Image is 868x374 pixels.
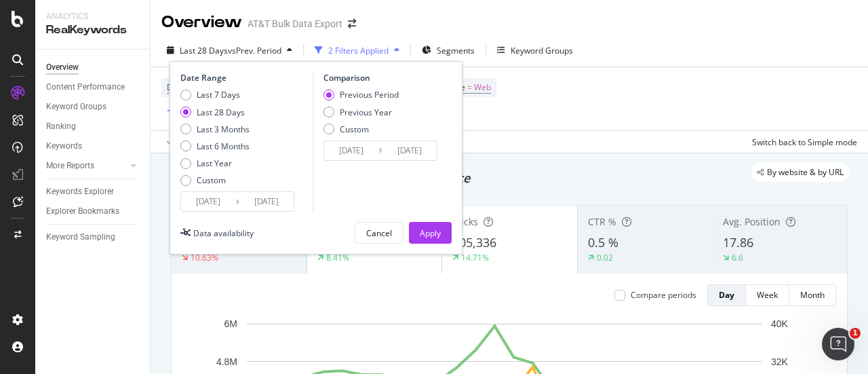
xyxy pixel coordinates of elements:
span: Avg. Position [723,215,781,228]
div: 0.02 [597,252,613,263]
div: Custom [180,174,250,186]
div: arrow-right-arrow-left [348,19,356,29]
div: Overview [161,11,242,34]
div: Day [719,289,734,301]
div: Keywords Explorer [46,185,114,199]
div: Ranking [46,119,76,134]
div: Explorer Bookmarks [46,204,119,219]
a: Content Performance [46,80,140,94]
span: By website & by URL [767,168,844,176]
span: Segments [437,45,475,56]
button: Day [707,284,746,306]
div: More Reports [46,159,94,173]
div: Last 3 Months [180,124,250,135]
div: 10.63% [191,252,218,263]
button: Apply [409,222,452,244]
button: Cancel [355,222,403,244]
div: Previous Year [340,107,392,118]
div: Keyword Groups [511,45,573,56]
input: End Date [239,192,294,211]
div: 8.41% [326,252,349,263]
span: 605,336 [452,234,496,250]
div: Last 7 Days [180,89,250,100]
div: 14.71% [461,252,489,263]
div: AT&T Bulk Data Export [248,17,342,31]
text: 4.8M [216,356,237,367]
div: Apply [420,227,441,239]
div: legacy label [751,163,849,182]
div: Last Year [180,157,250,169]
div: Custom [340,124,369,135]
div: Custom [197,174,226,186]
button: Keyword Groups [492,39,578,61]
div: Keywords [46,139,82,153]
div: Date Range [180,72,309,83]
span: Web [474,78,491,97]
button: Last 28 DaysvsPrev. Period [161,39,298,61]
text: 6M [224,318,237,329]
span: 1 [850,328,861,339]
a: Keywords Explorer [46,185,140,199]
div: Content Performance [46,80,125,94]
div: Analytics [46,11,139,22]
div: Last 28 Days [180,107,250,118]
div: Compare periods [631,289,696,301]
input: Start Date [181,192,235,211]
button: Month [789,284,836,306]
div: Last Year [197,157,232,169]
div: Last 3 Months [197,124,250,135]
text: 32K [771,356,789,367]
div: Data availability [193,227,254,239]
div: Last 28 Days [197,107,245,118]
span: Last 28 Days [180,45,228,56]
a: Ranking [46,119,140,134]
div: Previous Year [323,107,399,118]
div: Previous Period [340,89,399,100]
span: vs Prev. Period [228,45,281,56]
button: Switch back to Simple mode [747,131,857,153]
div: 6.6 [732,252,743,263]
div: Switch back to Simple mode [752,136,857,148]
a: Keywords [46,139,140,153]
a: Explorer Bookmarks [46,204,140,219]
a: Overview [46,60,140,75]
div: Overview [46,60,79,75]
div: Keyword Sampling [46,230,115,244]
div: Comparison [323,72,441,83]
input: End Date [382,141,437,160]
div: Last 6 Months [197,141,250,152]
button: Week [746,284,789,306]
div: Custom [323,124,399,135]
iframe: Intercom live chat [822,328,854,360]
span: Clicks [452,215,478,228]
div: RealKeywords [46,22,139,38]
button: 2 Filters Applied [309,39,405,61]
span: Device [167,81,193,93]
span: 0.5 % [588,234,618,250]
input: Start Date [324,141,378,160]
div: Week [757,289,778,301]
text: 40K [771,318,789,329]
div: Keyword Groups [46,100,106,114]
div: Last 7 Days [197,89,240,100]
div: Last 6 Months [180,141,250,152]
span: 17.86 [723,234,753,250]
a: More Reports [46,159,127,173]
a: Keyword Groups [46,100,140,114]
div: Previous Period [323,89,399,100]
a: Keyword Sampling [46,230,140,244]
button: Apply [161,131,201,153]
div: 2 Filters Applied [328,45,389,56]
div: Cancel [366,227,392,239]
span: CTR % [588,215,616,228]
span: = [467,81,472,93]
button: Add Filter [161,103,216,119]
div: Month [800,289,825,301]
button: Segments [416,39,480,61]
